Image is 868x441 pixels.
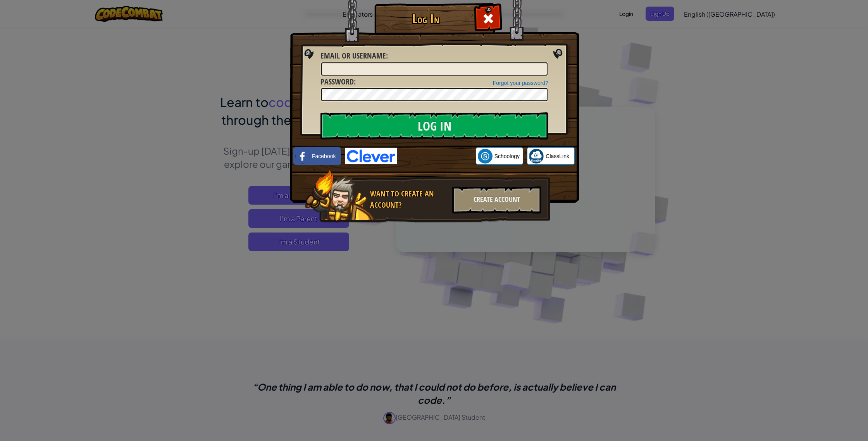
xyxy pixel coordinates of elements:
[345,148,397,164] img: clever-logo-blue.png
[320,112,548,140] input: Log In
[494,152,520,160] span: Schoology
[376,12,475,26] h1: Log In
[370,188,448,210] div: Want to create an account?
[397,148,476,165] iframe: Sign in with Google Button
[320,76,356,88] label: :
[493,80,548,86] a: Forgot your password?
[529,149,544,164] img: classlink-logo-small.png
[478,149,493,164] img: schoology.png
[452,186,541,214] div: Create Account
[312,152,336,160] span: Facebook
[546,152,569,160] span: ClassLink
[295,149,310,164] img: facebook_small.png
[320,76,354,87] span: Password
[320,50,386,61] span: Email or Username
[320,50,388,62] label: :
